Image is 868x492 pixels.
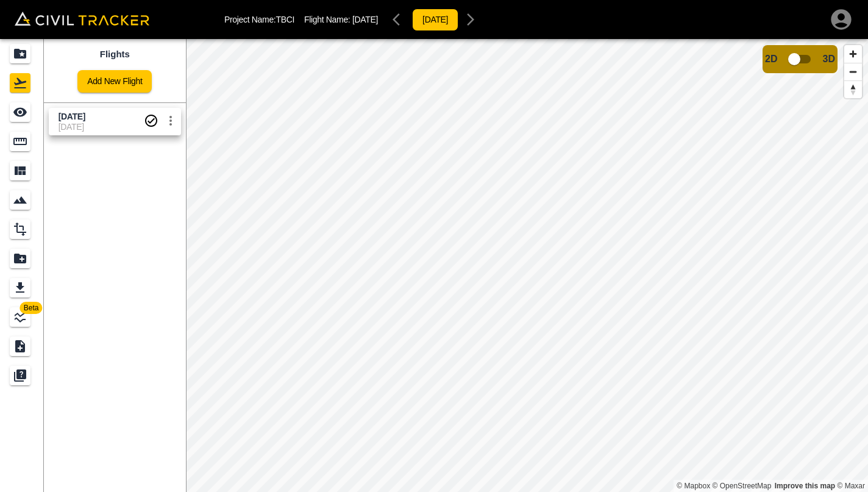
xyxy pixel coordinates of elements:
[844,45,862,63] button: Zoom in
[844,63,862,80] button: Zoom out
[186,39,868,492] canvas: Map
[823,54,835,65] span: 3D
[837,482,865,490] a: Maxar
[844,80,862,98] button: Reset bearing to north
[713,482,772,490] a: OpenStreetMap
[765,54,777,65] span: 2D
[412,9,458,31] button: [DATE]
[352,15,378,24] span: [DATE]
[304,15,378,24] p: Flight Name:
[677,482,710,490] a: Mapbox
[775,482,835,490] a: Map feedback
[15,12,149,26] img: Civil Tracker
[224,15,294,24] p: Project Name: TBCI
